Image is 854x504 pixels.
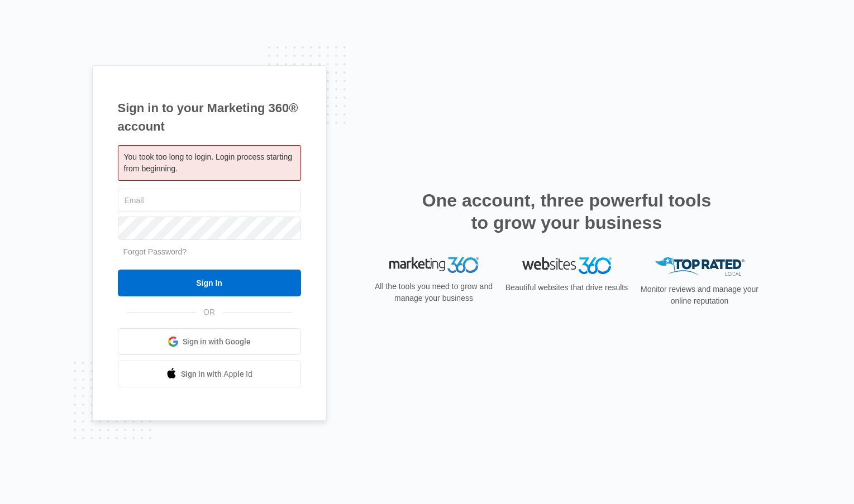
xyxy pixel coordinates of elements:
img: Marketing 360 [389,257,479,273]
input: Email [118,189,301,212]
span: Sign in with Apple Id [181,368,252,380]
a: Sign in with Apple Id [118,361,301,387]
p: Beautiful websites that drive results [504,282,629,294]
span: Sign in with Google [183,336,251,348]
a: Sign in with Google [118,328,301,355]
h1: Sign in to your Marketing 360® account [118,99,301,136]
span: OR [195,306,223,318]
img: Top Rated Local [655,257,745,276]
h2: One account, three powerful tools to grow your business [419,189,715,234]
img: Websites 360 [522,257,612,273]
p: All the tools you need to grow and manage your business [371,281,497,304]
p: Monitor reviews and manage your online reputation [637,284,762,307]
a: Forgot Password? [123,247,187,256]
input: Sign In [118,270,301,296]
span: You took too long to login. Login process starting from beginning. [124,152,292,173]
